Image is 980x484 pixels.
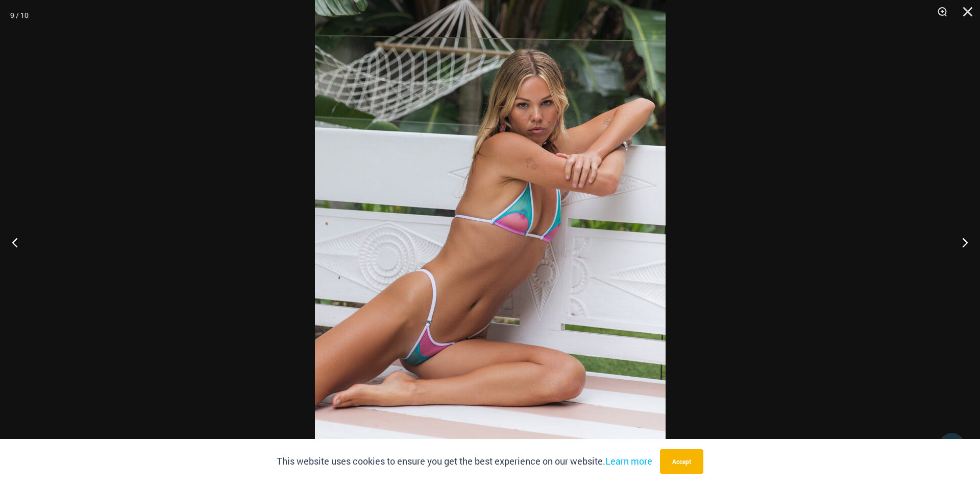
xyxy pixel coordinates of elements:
a: Learn more [605,455,652,467]
p: This website uses cookies to ensure you get the best experience on our website. [277,454,652,469]
div: 9 / 10 [10,8,29,23]
button: Next [942,217,980,268]
button: Accept [660,449,703,474]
